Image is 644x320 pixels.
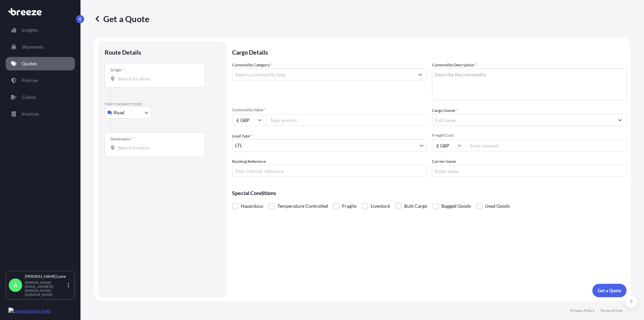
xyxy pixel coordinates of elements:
[485,201,510,211] span: Used Goods
[235,142,242,149] span: LTL
[232,165,427,177] input: Your internal reference
[432,158,456,165] label: Carrier Name
[342,201,357,211] span: Fragile
[22,44,44,50] p: Shipments
[6,40,75,54] a: Shipments
[94,13,149,24] p: Get a Quote
[441,201,471,211] span: Bagged Goods
[6,74,75,87] a: Policies
[105,101,220,107] p: Main transport mode
[105,107,152,119] button: Select transport
[105,48,141,56] p: Route Details
[371,201,390,211] span: Livestock
[598,287,621,294] p: Get a Quote
[432,107,458,114] label: Cargo Owner
[432,114,614,126] input: Full name
[232,68,414,80] input: Select a commodity type
[22,60,37,67] p: Quotes
[110,67,125,73] div: Origin
[13,282,17,289] span: A
[22,94,36,101] p: Claims
[232,190,627,196] p: Special Conditions
[6,57,75,70] a: Quotes
[466,139,627,151] input: Enter amount
[232,139,427,151] button: LTL
[232,107,427,113] span: Commodity Value
[432,62,477,68] label: Commodity Description
[8,308,51,314] img: organization-logo
[277,201,328,211] span: Temperature Controlled
[22,111,39,117] p: Invoices
[232,62,272,68] label: Commodity Category
[114,109,124,116] span: Road
[110,136,134,142] div: Destination
[118,144,197,151] input: Destination
[404,201,427,211] span: Bulk Cargo
[592,284,627,297] button: Get a Quote
[22,27,38,34] p: Insights
[232,42,627,62] p: Cargo Details
[22,77,38,84] p: Policies
[414,68,426,80] button: Show suggestions
[432,133,627,138] span: Freight Cost
[432,165,627,177] input: Enter name
[232,158,266,165] label: Booking Reference
[241,201,263,211] span: Hazardous
[25,274,66,279] p: [PERSON_NAME] Lane
[266,114,427,126] input: Type amount
[600,308,623,313] a: Terms of Use
[118,75,197,82] input: Origin
[6,107,75,121] a: Invoices
[6,23,75,37] a: Insights
[25,280,66,297] p: [PERSON_NAME][EMAIL_ADDRESS][PERSON_NAME][DOMAIN_NAME]
[614,114,626,126] button: Show suggestions
[6,90,75,104] a: Claims
[232,133,252,139] span: Load Type
[570,308,595,313] a: Privacy Policy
